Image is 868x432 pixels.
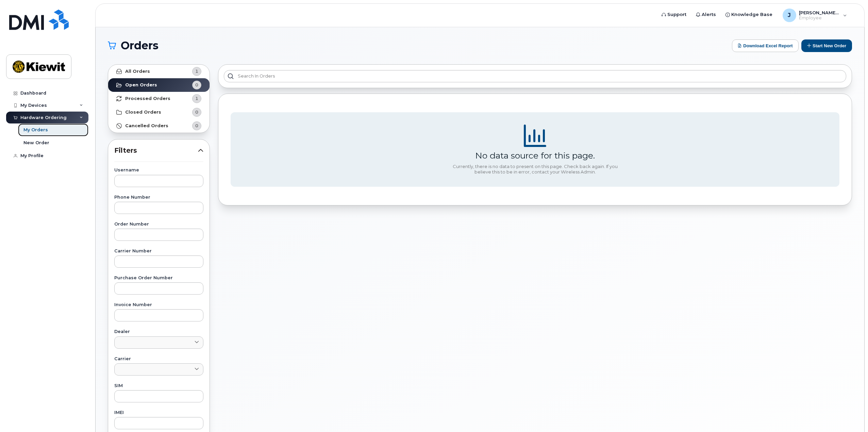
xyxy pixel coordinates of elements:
[475,150,595,161] div: No data source for this page.
[114,384,203,388] label: SIM
[114,222,203,227] label: Order Number
[195,122,198,129] span: 0
[108,92,210,105] a: Processed Orders1
[114,249,203,253] label: Carrier Number
[114,168,203,172] label: Username
[125,110,161,115] strong: Closed Orders
[114,303,203,307] label: Invoice Number
[108,65,210,78] a: All Orders1
[125,69,150,74] strong: All Orders
[114,146,198,155] span: Filters
[195,95,198,102] span: 1
[450,164,620,175] div: Currently, there is no data to present on this page. Check back again. If you believe this to be ...
[121,40,158,51] span: Orders
[224,70,846,82] input: Search in orders
[125,82,157,88] strong: Open Orders
[801,39,852,52] button: Start New Order
[114,195,203,200] label: Phone Number
[195,109,198,115] span: 0
[838,402,863,427] iframe: Messenger Launcher
[114,330,203,334] label: Dealer
[732,39,799,52] button: Download Excel Report
[108,119,210,133] a: Cancelled Orders0
[114,357,203,361] label: Carrier
[114,411,203,415] label: IMEI
[125,123,168,129] strong: Cancelled Orders
[195,68,198,74] span: 1
[108,105,210,119] a: Closed Orders0
[125,96,170,101] strong: Processed Orders
[108,78,210,92] a: Open Orders0
[114,276,203,280] label: Purchase Order Number
[195,82,198,88] span: 0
